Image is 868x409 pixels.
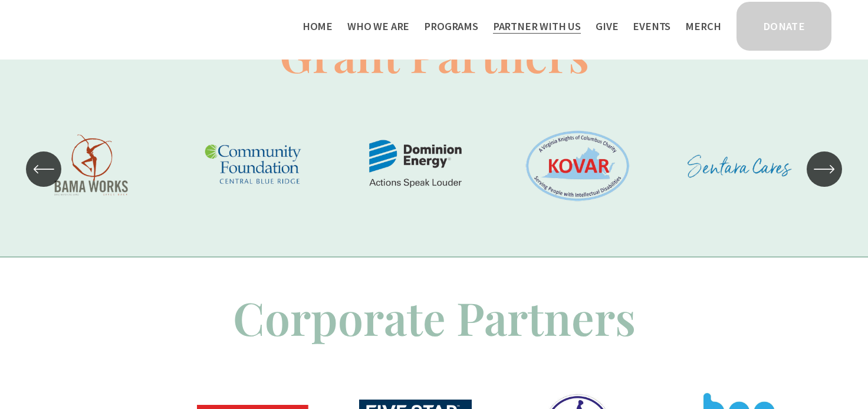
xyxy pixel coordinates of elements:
[493,18,581,35] span: Partner With Us
[596,17,618,36] a: Give
[35,286,833,349] p: Corporate Partners
[493,17,581,36] a: folder dropdown
[633,17,670,36] a: Events
[424,17,478,36] a: folder dropdown
[424,18,478,35] span: Programs
[347,18,409,35] span: Who We Are
[807,151,842,187] button: Next
[347,17,409,36] a: folder dropdown
[685,17,721,36] a: Merch
[303,17,333,36] a: Home
[26,151,61,187] button: Previous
